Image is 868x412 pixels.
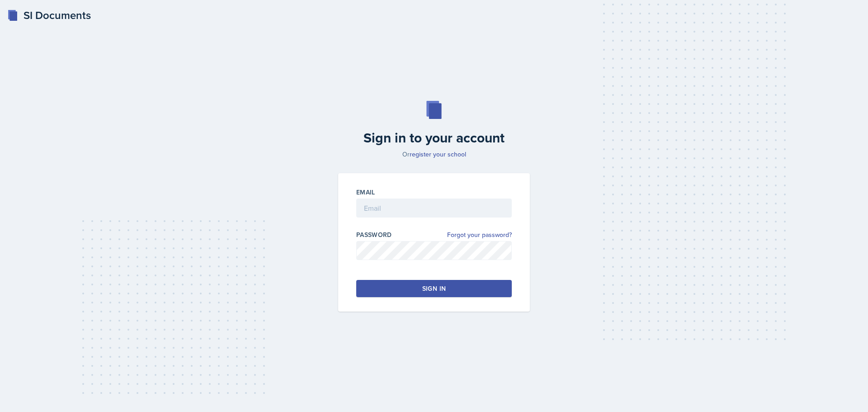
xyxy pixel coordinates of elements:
label: Email [356,188,375,197]
p: Or [333,150,535,159]
input: Email [356,199,512,218]
h2: Sign in to your account [333,130,535,146]
a: SI Documents [7,7,91,24]
label: Password [356,230,392,239]
div: Sign in [422,284,446,293]
a: Forgot your password? [447,230,512,240]
a: register your school [410,150,466,159]
button: Sign in [356,280,512,297]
